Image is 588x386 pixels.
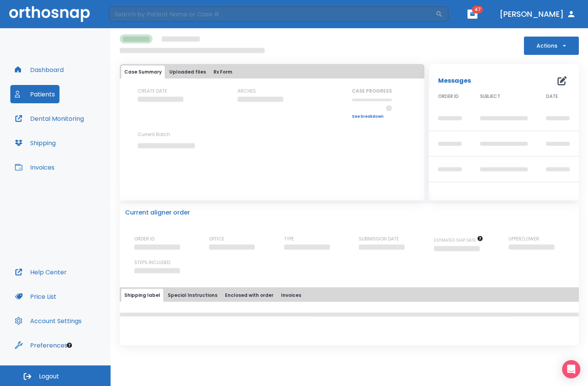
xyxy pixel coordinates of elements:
button: Price List [10,287,61,306]
span: DATE [546,93,558,100]
button: Shipping label [121,289,163,302]
input: Search by Patient Name or Case # [109,6,435,22]
p: CREATE DATE [138,88,167,94]
p: Messages [438,76,471,85]
span: Logout [39,372,59,381]
p: OFFICE [209,235,224,242]
p: Current Batch [138,131,206,138]
div: tabs [121,289,577,302]
button: Dental Monitoring [10,109,88,128]
img: Orthosnap [9,6,90,22]
div: tabs [121,66,423,78]
p: CASE PROGRESS [352,88,392,94]
p: ORDER ID [134,235,154,242]
button: Case Summary [121,66,165,78]
div: Tooltip anchor [66,342,73,349]
div: Open Intercom Messenger [562,360,580,378]
p: TYPE [284,235,294,242]
span: 47 [472,6,483,13]
button: Account Settings [10,312,86,330]
p: STEPS INCLUDED [134,259,170,266]
button: Dashboard [10,61,68,79]
p: ARCHES [238,88,256,94]
button: Rx Form [210,66,235,78]
span: ORDER ID [438,93,459,100]
span: SUBJECT [480,93,500,100]
button: Enclosed with order [222,289,276,302]
a: See breakdown [352,114,392,119]
button: Preferences [10,336,72,354]
button: [PERSON_NAME] [496,7,579,21]
button: Help Center [10,263,71,281]
button: Special Instructions [165,289,220,302]
button: Patients [10,85,59,103]
p: Current aligner order [125,208,190,217]
button: Uploaded files [166,66,209,78]
button: Actions [524,37,579,55]
button: Invoices [278,289,304,302]
button: Invoices [10,158,59,176]
p: SUBMISSION DATE [359,235,399,242]
span: The date will be available after approving treatment plan [434,237,483,243]
p: UPPER/LOWER [509,235,539,242]
button: Shipping [10,134,60,152]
